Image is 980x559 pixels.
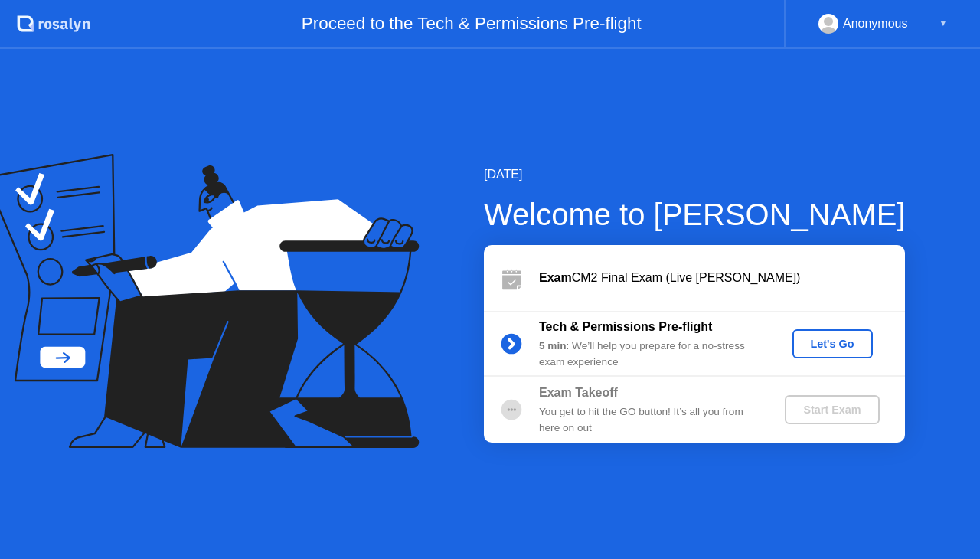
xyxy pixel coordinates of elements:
[785,395,879,424] button: Start Exam
[484,191,906,237] div: Welcome to [PERSON_NAME]
[539,386,618,399] b: Exam Takeoff
[792,329,873,358] button: Let's Go
[791,404,873,416] div: Start Exam
[939,14,947,34] div: ▼
[539,269,905,287] div: CM2 Final Exam (Live [PERSON_NAME])
[539,340,567,351] b: 5 min
[843,14,908,34] div: Anonymous
[484,165,906,184] div: [DATE]
[539,338,759,370] div: : We’ll help you prepare for a no-stress exam experience
[539,271,572,284] b: Exam
[799,338,867,350] div: Let's Go
[539,320,712,333] b: Tech & Permissions Pre-flight
[539,404,759,436] div: You get to hit the GO button! It’s all you from here on out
